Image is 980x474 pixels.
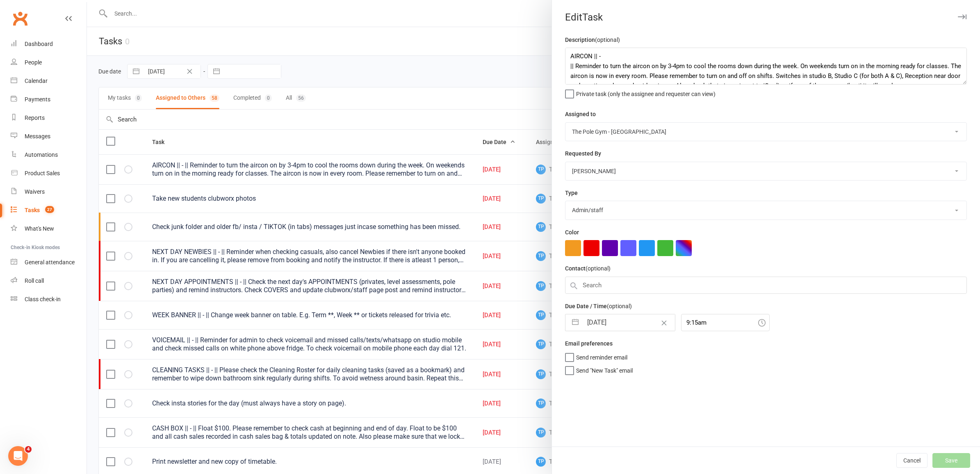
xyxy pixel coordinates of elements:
a: Product Sales [11,164,87,183]
label: Email preferences [565,339,613,348]
a: Messages [11,127,87,146]
a: Roll call [11,272,87,290]
small: (optional) [607,303,632,309]
a: Tasks 27 [11,201,87,220]
label: Type [565,188,578,197]
a: People [11,53,87,72]
div: Reports [25,114,45,121]
span: Send "New Task" email [576,364,633,374]
button: Cancel [896,453,928,468]
div: Class check-in [25,296,61,302]
span: Send reminder email [576,351,627,361]
div: Waivers [25,188,45,195]
div: General attendance [25,259,75,266]
span: 27 [45,206,54,213]
label: Due Date / Time [565,302,632,311]
textarea: AIRCON || - || Reminder to turn the aircon on by 3-4pm to cool the rooms down during the week. On... [565,48,967,85]
div: Calendar [25,78,48,84]
a: Clubworx [10,8,30,29]
div: Messages [25,133,50,140]
label: Color [565,228,579,237]
a: Payments [11,90,87,109]
a: Waivers [11,183,87,201]
div: Automations [25,151,58,158]
small: (optional) [586,265,611,272]
div: Roll call [25,277,44,284]
div: People [25,59,42,66]
a: What's New [11,220,87,238]
small: (optional) [595,37,620,43]
div: Payments [25,96,50,103]
div: Tasks [25,207,40,213]
span: 4 [25,446,32,453]
a: Automations [11,146,87,164]
div: Dashboard [25,41,53,47]
label: Assigned to [565,110,596,119]
div: What's New [25,225,54,232]
input: Search [565,277,967,294]
a: Reports [11,109,87,127]
a: Calendar [11,72,87,90]
label: Description [565,35,620,44]
a: Class kiosk mode [11,290,87,309]
span: Private task (only the assignee and requester can view) [576,88,716,97]
iframe: Intercom live chat [8,446,28,466]
label: Requested By [565,149,601,158]
a: General attendance kiosk mode [11,253,87,272]
label: Contact [565,264,611,273]
a: Dashboard [11,35,87,53]
div: Edit Task [552,11,980,23]
button: Clear Date [657,315,671,330]
div: Product Sales [25,170,60,176]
